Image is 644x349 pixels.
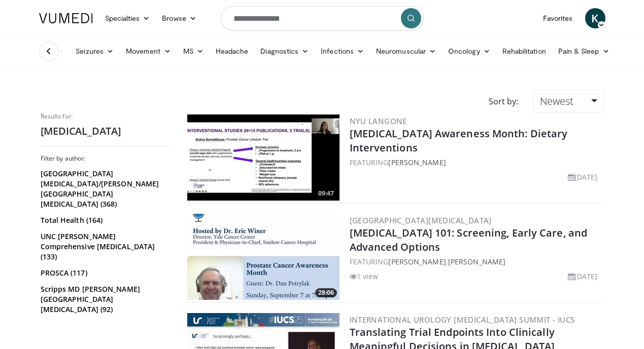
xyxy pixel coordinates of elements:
a: Movement [120,41,177,61]
h3: Filter by author: [41,154,170,163]
a: Specialties [99,8,156,28]
input: Search topics, interventions [221,6,424,30]
a: Newest [533,90,603,112]
li: [DATE] [568,172,598,182]
a: [PERSON_NAME] [448,257,505,266]
a: UNC [PERSON_NAME] Comprehensive [MEDICAL_DATA] (133) [41,231,167,262]
a: Diagnostics [254,41,315,61]
a: Infections [315,41,370,61]
p: Results for: [41,112,170,121]
img: 9ae08a33-5877-44db-a13e-87f6a86d7712.300x170_q85_crop-smart_upscale.jpg [187,114,340,201]
div: FEATURING [350,157,602,168]
a: PROSCA (117) [41,268,167,278]
a: [MEDICAL_DATA] Awareness Month: Dietary Interventions [350,127,568,154]
a: Total Health (164) [41,215,167,225]
a: Seizures [70,41,120,61]
a: [MEDICAL_DATA] 101: Screening, Early Care, and Advanced Options [350,226,588,254]
a: [GEOGRAPHIC_DATA][MEDICAL_DATA]/[PERSON_NAME][GEOGRAPHIC_DATA][MEDICAL_DATA] (368) [41,169,167,209]
span: Newest [540,94,573,108]
a: [GEOGRAPHIC_DATA][MEDICAL_DATA] [350,215,492,225]
a: Headache [210,41,255,61]
a: [PERSON_NAME] [388,257,446,266]
a: K [585,8,605,28]
a: 09:47 [187,114,340,201]
a: Oncology [442,41,496,61]
a: Browse [156,8,202,28]
img: VuMedi Logo [39,13,93,23]
div: FEATURING , [350,256,602,267]
div: Sort by: [481,90,526,112]
a: International Urology [MEDICAL_DATA] Summit - IUCS [350,315,575,325]
a: Rehabilitation [496,41,552,61]
a: Neuromuscular [370,41,442,61]
a: Favorites [537,8,579,28]
li: [DATE] [568,271,598,282]
a: Scripps MD [PERSON_NAME][GEOGRAPHIC_DATA][MEDICAL_DATA] (92) [41,284,167,315]
li: 1 view [350,271,379,282]
a: 28:06 [187,214,340,300]
span: 28:06 [315,288,337,297]
a: NYU Langone [350,116,407,126]
img: 27d1c8b6-299c-41fa-9ff6-3185b4eb55a6.300x170_q85_crop-smart_upscale.jpg [187,214,340,300]
a: MS [177,41,210,61]
h2: [MEDICAL_DATA] [41,125,170,138]
span: 09:47 [315,189,337,198]
a: [PERSON_NAME] [388,158,446,167]
a: Pain & Sleep [552,41,616,61]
